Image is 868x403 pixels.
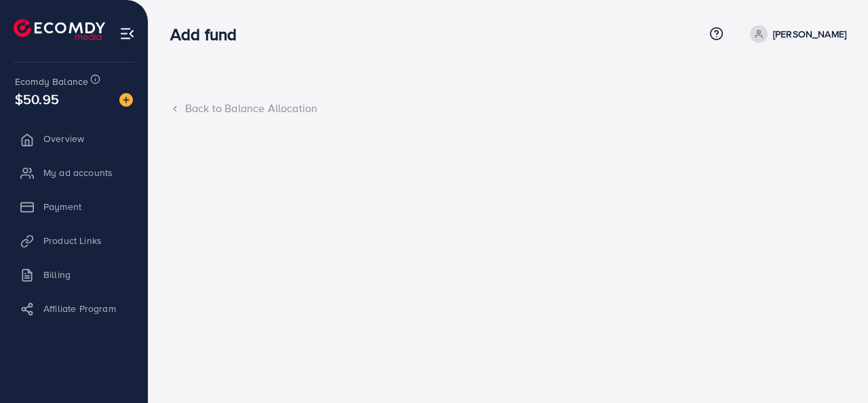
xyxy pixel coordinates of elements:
[119,26,135,41] img: menu
[15,75,88,88] span: Ecomdy Balance
[773,26,846,42] p: [PERSON_NAME]
[170,24,248,44] h3: Add fund
[14,19,105,40] img: logo
[119,93,133,107] img: image
[170,101,846,116] div: Back to Balance Allocation
[15,89,59,109] span: $50.95
[745,25,846,43] a: [PERSON_NAME]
